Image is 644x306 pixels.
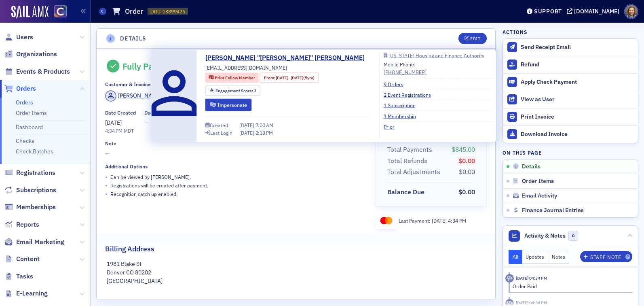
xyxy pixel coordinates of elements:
[503,39,638,56] button: Send Receipt Email
[516,300,547,306] time: 6/2/2025 04:34 PM
[107,268,486,277] p: Denver CO 80202
[215,87,254,93] span: Engagement Score :
[458,33,486,44] button: Edit
[239,129,255,136] span: [DATE]
[16,238,64,246] span: Email Marketing
[513,283,627,290] div: Order Paid
[548,250,569,264] button: Notes
[378,215,395,226] img: mastercard
[387,156,430,166] span: Total Refunds
[432,217,448,224] span: [DATE]
[624,4,638,19] span: Profile
[16,203,56,212] span: Memberships
[458,188,475,196] span: $0.00
[105,90,161,102] a: [PERSON_NAME]
[260,73,319,83] div: From: 2018-09-24 00:00:00
[503,149,638,156] h4: On this page
[4,33,33,42] a: Users
[107,277,486,285] p: [GEOGRAPHIC_DATA]
[144,119,165,127] span: —
[16,50,57,59] span: Organizations
[384,91,437,98] a: 2 Event Registrations
[276,74,288,80] span: [DATE]
[4,255,40,263] a: Content
[16,123,43,131] a: Dashboard
[387,167,440,177] div: Total Adjustments
[521,113,634,121] div: Print Invoice
[384,68,427,75] div: [PHONE_NUMBER]
[384,102,422,109] a: 1 Subscription
[387,156,427,166] div: Total Refunds
[16,148,53,155] a: Check Batches
[264,74,276,81] span: From :
[11,6,49,19] img: SailAMX
[522,178,554,185] span: Order Items
[399,217,466,224] div: Last Payment:
[215,75,225,81] span: Prior
[105,190,108,198] span: •
[459,168,475,176] span: $0.00
[105,81,153,87] div: Customer & Invoicee
[291,74,303,80] span: [DATE]
[16,33,33,42] span: Users
[521,44,634,51] div: Send Receipt Email
[4,50,57,59] a: Organizations
[205,98,252,111] button: Impersonate
[524,232,566,240] span: Activity & Notes
[239,122,255,128] span: [DATE]
[110,190,177,198] p: Recognition catch up enabled.
[105,127,122,134] time: 4:34 PM
[125,6,144,16] h1: Order
[387,167,443,177] span: Total Adjustments
[209,74,255,81] a: Prior Fellow Member
[120,34,147,43] h4: Details
[16,109,47,117] a: Order Items
[4,67,70,76] a: Events & Products
[387,145,432,155] div: Total Payments
[4,203,56,212] a: Memberships
[105,110,136,116] div: Date Created
[580,251,632,262] button: Staff Note
[54,5,67,18] img: SailAMX
[16,272,33,281] span: Tasks
[110,182,208,189] p: Registrations will be created after payment.
[387,187,424,197] div: Balance Due
[505,274,514,283] div: Activity
[384,80,410,87] a: 9 Orders
[205,85,260,96] div: Engagement Score: 3
[389,53,484,57] div: [US_STATE] Housing and Finance Authority
[105,244,154,254] h2: Billing Address
[503,91,638,108] button: View as User
[210,123,228,127] div: Created
[384,112,422,119] a: 1 Membership
[503,73,638,91] button: Apply Check Payment
[105,173,108,181] span: •
[16,99,33,106] a: Orders
[4,168,55,177] a: Registrations
[521,131,634,138] div: Download Invoice
[122,61,161,72] div: Fully Paid
[458,157,475,165] span: $0.00
[567,8,622,14] button: [DOMAIN_NAME]
[503,28,528,36] h4: Actions
[255,122,273,128] span: 7:00 AM
[105,149,364,158] span: —
[255,129,273,136] span: 2:18 PM
[205,73,259,83] div: Prior: Prior: Fellow Member
[107,260,486,268] p: 1981 Blake St
[574,8,619,15] div: [DOMAIN_NAME]
[534,8,562,15] div: Support
[384,53,492,58] a: [US_STATE] Housing and Finance Authority
[110,173,191,181] p: Can be viewed by [PERSON_NAME] .
[16,67,70,76] span: Events & Products
[16,255,40,263] span: Content
[384,61,427,76] div: Mobile Phone:
[4,238,64,246] a: Email Marketing
[276,74,315,81] div: – (5yrs)
[4,186,56,195] a: Subscriptions
[16,186,56,195] span: Subscriptions
[521,96,634,103] div: View as User
[522,163,541,170] span: Details
[205,64,287,71] span: [EMAIL_ADDRESS][DOMAIN_NAME]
